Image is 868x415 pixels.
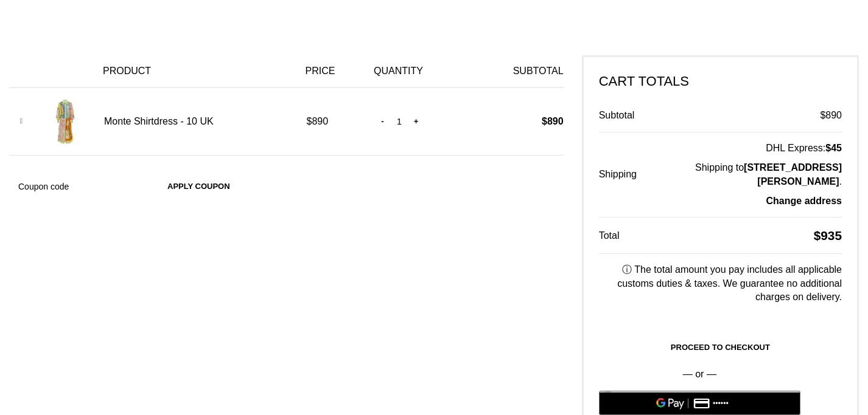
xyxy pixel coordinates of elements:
a: Remove Monte Shirtdress - 10 UK from cart [12,112,30,131]
strong: [STREET_ADDRESS][PERSON_NAME] [744,162,842,186]
th: Total [599,218,652,254]
bdi: 890 [820,110,842,120]
input: Coupon code [9,174,149,199]
p: Shipping to . [659,161,842,188]
th: Product [97,55,299,87]
a: Proceed to checkout [599,335,842,360]
th: Quantity [368,55,471,87]
bdi: 45 [825,143,842,153]
span: $ [825,143,831,153]
th: Shipping [599,132,652,218]
bdi: 935 [814,228,842,242]
h2: Cart totals [599,72,842,91]
a: Change address [766,196,842,206]
p: ⓘ The total amount you pay includes all applicable customs duties & taxes. We guarantee no additi... [599,263,842,304]
text: •••••• [713,399,729,408]
bdi: 890 [542,116,564,126]
span: $ [306,116,312,126]
span: $ [542,116,547,126]
bdi: 890 [306,116,328,126]
input: + [408,109,424,134]
button: Apply coupon [155,174,242,199]
input: Product quantity [390,109,408,134]
label: DHL Express: [659,142,842,155]
button: Pay with GPay [599,391,800,415]
span: $ [814,228,821,242]
img: Alemais [41,97,89,146]
th: Price [299,55,368,87]
p: — or — [599,366,800,382]
input: - [375,109,390,134]
th: Subtotal [599,100,652,132]
span: $ [820,110,825,120]
th: Subtotal [471,55,564,87]
a: Monte Shirtdress - 10 UK [104,115,214,128]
